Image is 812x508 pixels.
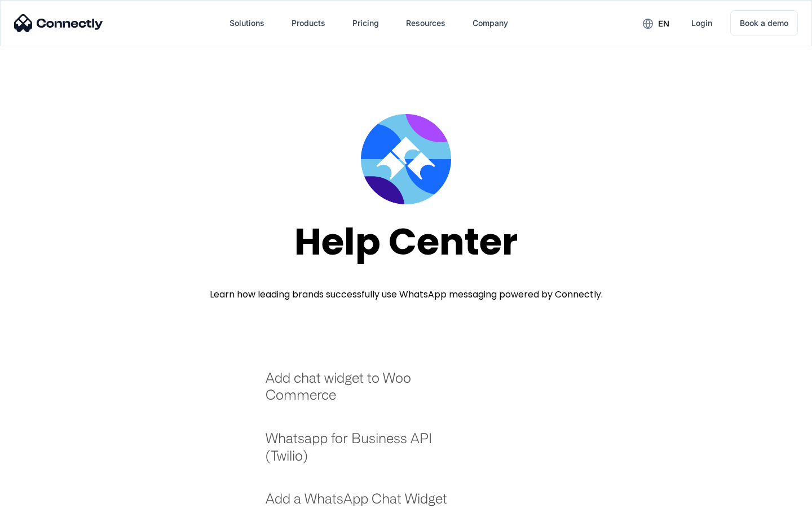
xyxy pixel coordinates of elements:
[352,15,379,31] div: Pricing
[730,10,798,36] a: Book a demo
[292,15,325,31] div: Products
[11,488,68,504] aside: Language selected: English
[266,369,462,415] a: Add chat widget to Woo Commerce
[473,15,508,31] div: Company
[691,15,712,31] div: Login
[210,288,603,301] div: Learn how leading brands successfully use WhatsApp messaging powered by Connectly.
[682,10,721,37] a: Login
[658,16,669,32] div: en
[230,15,264,31] div: Solutions
[343,10,388,37] a: Pricing
[266,430,462,475] a: Whatsapp for Business API (Twilio)
[14,14,103,32] img: Connectly Logo
[23,488,68,504] ul: Language list
[294,221,518,262] div: Help Center
[406,15,445,31] div: Resources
